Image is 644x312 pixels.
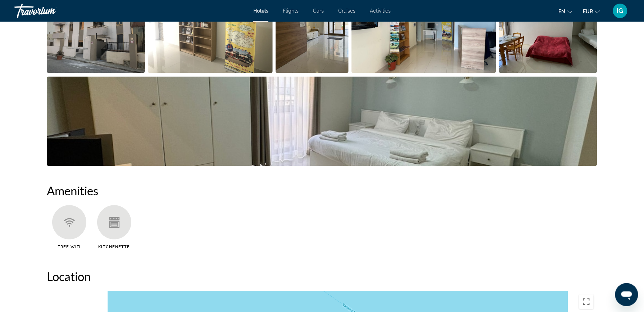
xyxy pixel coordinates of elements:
span: Kitchenette [98,245,130,250]
a: Travorium [14,1,86,20]
h2: Location [47,269,597,284]
button: Change language [559,6,572,17]
iframe: Button to launch messaging window [615,283,638,306]
span: Free WiFi [58,245,81,250]
a: Cruises [338,8,355,14]
button: Open full-screen image slider [47,76,597,166]
a: Activities [370,8,391,14]
span: IG [617,7,623,14]
a: Flights [283,8,299,14]
button: Change currency [583,6,600,17]
h2: Amenities [47,184,597,198]
button: User Menu [611,3,630,18]
button: Toggle fullscreen view [579,295,594,309]
span: EUR [583,9,593,14]
a: Hotels [253,8,268,14]
a: Cars [313,8,324,14]
span: en [559,9,566,14]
